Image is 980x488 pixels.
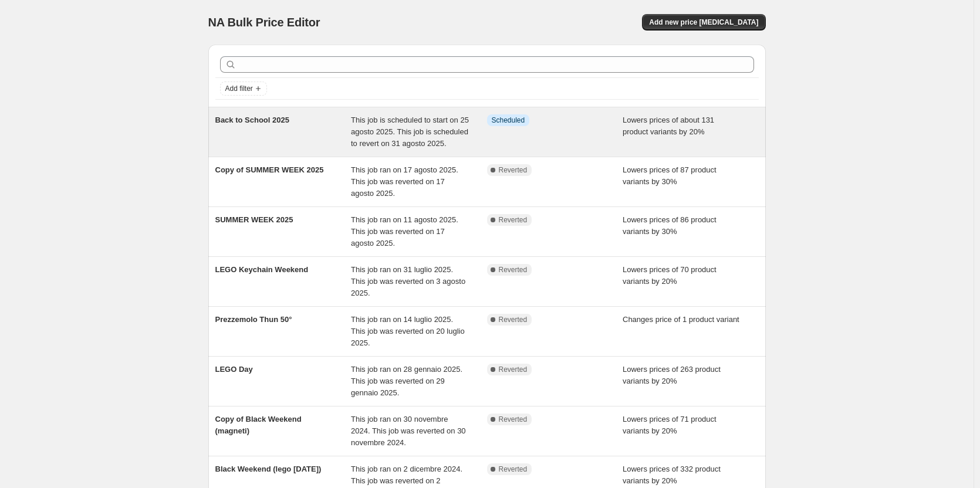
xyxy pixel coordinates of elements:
span: Copy of SUMMER WEEK 2025 [215,165,324,174]
span: Add new price [MEDICAL_DATA] [649,18,758,27]
span: Copy of Black Weekend (magneti) [215,415,302,435]
span: Reverted [499,165,528,175]
span: Lowers prices of 263 product variants by 20% [623,365,721,385]
span: Changes price of 1 product variant [623,315,739,324]
span: Reverted [499,265,528,274]
span: NA Bulk Price Editor [208,16,320,29]
span: Back to School 2025 [215,116,289,124]
span: Lowers prices of 70 product variants by 20% [623,265,717,286]
span: Reverted [499,215,528,225]
span: Lowers prices of 87 product variants by 30% [623,165,717,186]
span: Reverted [499,365,528,374]
span: LEGO Day [215,365,253,374]
span: Lowers prices of 86 product variants by 30% [623,215,717,236]
span: This job ran on 11 agosto 2025. This job was reverted on 17 agosto 2025. [351,215,458,248]
span: Reverted [499,415,528,424]
span: SUMMER WEEK 2025 [215,215,293,224]
span: This job ran on 14 luglio 2025. This job was reverted on 20 luglio 2025. [351,315,465,347]
span: Black Weekend (lego [DATE]) [215,465,322,473]
span: This job ran on 17 agosto 2025. This job was reverted on 17 agosto 2025. [351,165,458,198]
span: This job is scheduled to start on 25 agosto 2025. This job is scheduled to revert on 31 agosto 2025. [351,116,469,148]
span: Reverted [499,315,528,324]
span: This job ran on 30 novembre 2024. This job was reverted on 30 novembre 2024. [351,415,466,447]
button: Add new price [MEDICAL_DATA] [642,14,765,30]
span: This job ran on 31 luglio 2025. This job was reverted on 3 agosto 2025. [351,265,465,297]
span: Lowers prices of 71 product variants by 20% [623,415,717,435]
span: Lowers prices of about 131 product variants by 20% [623,116,714,136]
span: Scheduled [492,116,525,125]
span: Prezzemolo Thun 50° [215,315,292,324]
button: Add filter [220,82,267,96]
span: Reverted [499,465,528,474]
span: Lowers prices of 332 product variants by 20% [623,465,721,485]
span: LEGO Keychain Weekend [215,265,309,274]
span: Add filter [225,84,253,93]
span: This job ran on 28 gennaio 2025. This job was reverted on 29 gennaio 2025. [351,365,462,397]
